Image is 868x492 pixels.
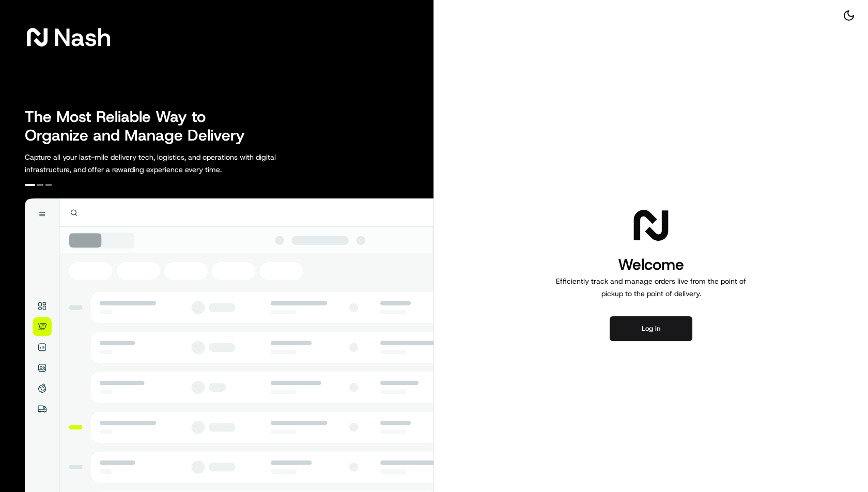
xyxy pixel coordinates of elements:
p: Efficiently track and manage orders live from the point of pickup to the point of delivery. [552,275,750,300]
button: Log in [610,316,692,341]
h2: The Most Reliable Way to Organize and Manage Delivery [25,107,256,145]
p: Capture all your last-mile delivery tech, logistics, and operations with digital infrastructure, ... [25,151,322,176]
span: Nash [54,27,111,48]
h1: Welcome [552,254,750,275]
